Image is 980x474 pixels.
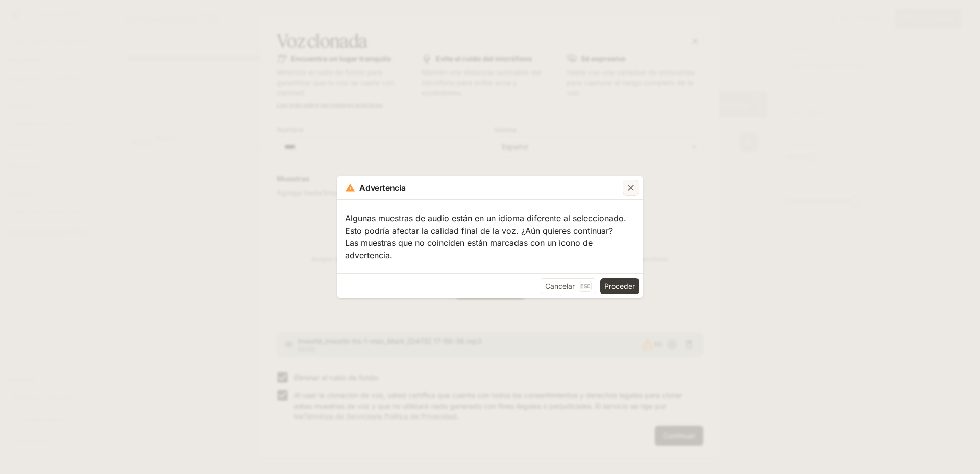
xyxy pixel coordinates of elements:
[580,283,590,290] font: Esc
[604,282,635,290] font: Proceder
[545,282,575,290] font: Cancelar
[600,278,639,294] button: Proceder
[345,213,629,236] font: Algunas muestras de audio están en un idioma diferente al seleccionado. Esto podría afectar la ca...
[541,278,596,294] button: CancelarEsc
[345,238,595,260] font: Las muestras que no coinciden están marcadas con un icono de advertencia.
[359,183,406,193] font: Advertencia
